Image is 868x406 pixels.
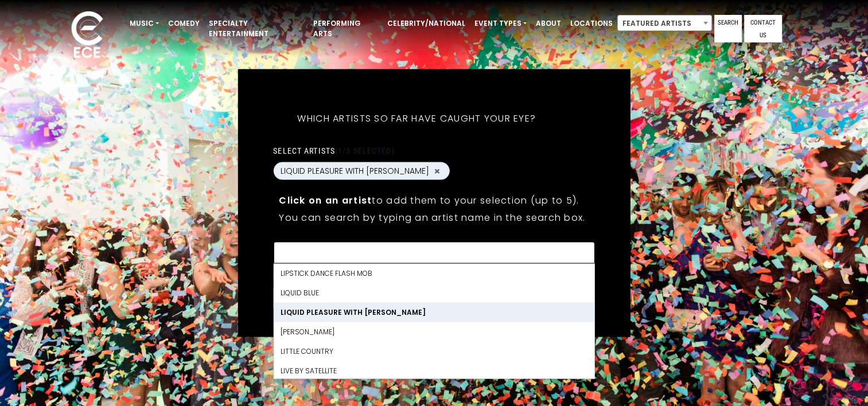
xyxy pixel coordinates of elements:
[279,193,589,208] p: to add them to your selection (up to 5).
[744,15,782,42] a: Contact Us
[59,8,116,64] img: ece_new_logo_whitev2-1.png
[274,283,594,302] li: Liquid Blue
[274,302,594,322] li: LIQUID PLEASURE WITH [PERSON_NAME]
[164,14,204,33] a: Comedy
[273,98,560,139] h5: Which artists so far have caught your eye?
[281,165,429,177] span: LIQUID PLEASURE WITH [PERSON_NAME]
[566,14,617,33] a: Locations
[531,14,566,33] a: About
[470,14,531,33] a: Event Types
[335,146,395,155] span: (1/5 selected)
[309,14,383,44] a: Performing Arts
[383,14,470,33] a: Celebrity/National
[274,361,594,380] li: Live By Satellite
[273,146,394,156] label: Select artists
[433,166,442,176] button: Remove LIQUID PLEASURE WITH KENNY MANN
[279,194,372,207] strong: Click on an artist
[125,14,164,33] a: Music
[204,14,309,44] a: Specialty Entertainment
[274,263,594,283] li: Lipstick Dance Flash Mob
[279,210,589,225] p: You can search by typing an artist name in the search box.
[617,15,712,31] span: Featured Artists
[618,15,711,32] span: Featured Artists
[714,15,742,42] a: Search
[274,322,594,341] li: [PERSON_NAME]
[281,249,587,260] textarea: Search
[274,341,594,361] li: Little Country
